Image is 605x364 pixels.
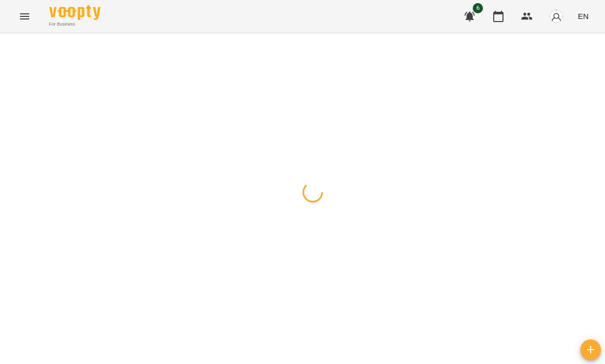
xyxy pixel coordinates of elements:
span: For Business [49,21,100,28]
button: EN [574,7,593,26]
span: EN [578,11,589,22]
img: avatar_s.png [549,9,563,24]
button: Menu [12,4,37,29]
span: 6 [473,3,483,13]
img: Voopty Logo [49,5,100,20]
